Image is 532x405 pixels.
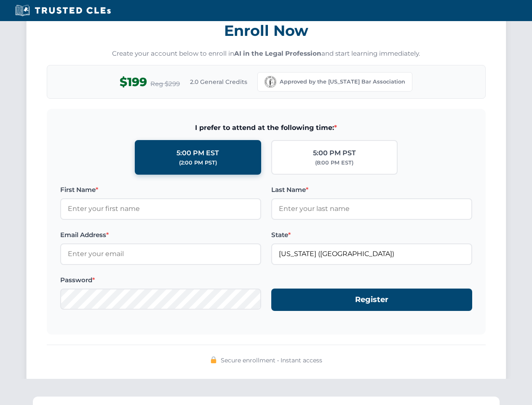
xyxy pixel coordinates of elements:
[13,4,113,17] img: Trusted CLEs
[315,159,353,167] div: (8:00 PM EST)
[47,17,486,44] h3: Enroll Now
[179,159,217,167] div: (2:00 PM PST)
[176,148,219,159] div: 5:00 PM EST
[265,76,276,88] img: Kentucky Bar
[60,185,261,195] label: First Name
[60,230,261,240] label: Email Address
[313,148,356,159] div: 5:00 PM PST
[210,356,217,363] img: 🔒
[280,78,405,86] span: Approved by the [US_STATE] Bar Association
[271,198,472,219] input: Enter your last name
[190,77,247,86] span: 2.0 General Credits
[234,49,321,57] strong: AI in the Legal Profession
[120,73,147,92] span: $199
[221,356,322,365] span: Secure enrollment • Instant access
[47,49,486,59] p: Create your account below to enroll in and start learning immediately.
[60,122,472,133] span: I prefer to attend at the following time:
[271,185,472,195] label: Last Name
[271,243,472,265] input: Kentucky (KY)
[60,275,261,285] label: Password
[271,230,472,240] label: State
[60,198,261,219] input: Enter your first name
[150,79,180,89] span: Reg $299
[271,289,472,311] button: Register
[60,243,261,265] input: Enter your email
